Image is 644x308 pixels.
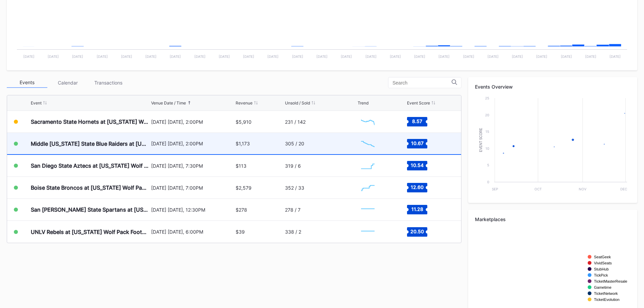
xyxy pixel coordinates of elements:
[145,54,157,58] text: [DATE]
[358,157,378,174] svg: Chart title
[236,141,250,146] div: $1,173
[151,229,234,235] div: [DATE] [DATE], 6:00PM
[411,162,424,168] text: 10.54
[438,54,450,58] text: [DATE]
[358,100,368,105] div: Trend
[358,201,378,218] svg: Chart title
[285,119,306,125] div: 231 / 142
[47,77,88,88] div: Calendar
[72,54,83,58] text: [DATE]
[292,54,303,58] text: [DATE]
[151,100,186,105] div: Venue Date / Time
[31,100,42,105] div: Event
[585,54,596,58] text: [DATE]
[31,229,149,235] div: UNLV Rebels at [US_STATE] Wolf Pack Football
[267,54,279,58] text: [DATE]
[594,285,612,289] text: Gametime
[479,128,483,152] text: Event Score
[170,54,181,58] text: [DATE]
[485,129,489,134] text: 15
[475,95,630,196] svg: Chart title
[487,163,489,167] text: 5
[285,185,304,191] div: 352 / 33
[414,54,425,58] text: [DATE]
[7,77,47,88] div: Events
[561,54,572,58] text: [DATE]
[475,216,630,222] div: Marketplaces
[236,119,252,125] div: $5,910
[151,163,234,169] div: [DATE] [DATE], 7:30PM
[341,54,352,58] text: [DATE]
[411,206,423,212] text: 11.28
[594,273,608,277] text: TickPick
[236,185,252,191] div: $2,579
[475,84,630,90] div: Events Overview
[316,54,328,58] text: [DATE]
[620,187,627,191] text: Dec
[463,54,474,58] text: [DATE]
[236,229,245,235] div: $39
[365,54,377,58] text: [DATE]
[219,54,230,58] text: [DATE]
[487,54,499,58] text: [DATE]
[407,100,430,105] div: Event Score
[594,267,609,271] text: StubHub
[594,298,619,302] text: TicketEvolution
[151,207,234,213] div: [DATE] [DATE], 12:30PM
[151,141,234,146] div: [DATE] [DATE], 2:00PM
[88,77,128,88] div: Transactions
[23,54,34,58] text: [DATE]
[285,163,301,169] div: 319 / 6
[48,54,59,58] text: [DATE]
[358,179,378,196] svg: Chart title
[236,163,246,169] div: $113
[358,223,378,240] svg: Chart title
[285,100,310,105] div: Unsold / Sold
[151,185,234,191] div: [DATE] [DATE], 7:00PM
[236,100,253,105] div: Revenue
[31,206,149,213] div: San [PERSON_NAME] State Spartans at [US_STATE] Wolf Pack Football
[243,54,254,58] text: [DATE]
[97,54,108,58] text: [DATE]
[358,113,378,130] svg: Chart title
[594,261,612,265] text: VividSeats
[492,187,498,191] text: Sep
[412,118,422,124] text: 8.57
[534,187,542,191] text: Oct
[579,187,587,191] text: Nov
[487,180,489,184] text: 0
[594,255,611,259] text: SeatGeek
[194,54,206,58] text: [DATE]
[358,135,378,152] svg: Chart title
[285,229,301,235] div: 338 / 2
[31,184,149,191] div: Boise State Broncos at [US_STATE] Wolf Pack Football (Rescheduled from 10/25)
[410,228,424,234] text: 20.50
[121,54,132,58] text: [DATE]
[392,80,452,86] input: Search
[411,184,424,190] text: 12.60
[594,279,627,283] text: TicketMasterResale
[285,207,301,213] div: 278 / 7
[31,162,149,169] div: San Diego State Aztecs at [US_STATE] Wolf Pack Football
[512,54,523,58] text: [DATE]
[236,207,247,213] div: $278
[31,140,149,147] div: Middle [US_STATE] State Blue Raiders at [US_STATE] Wolf Pack
[485,113,489,117] text: 20
[594,291,618,295] text: TicketNetwork
[536,54,547,58] text: [DATE]
[485,146,489,150] text: 10
[485,96,489,100] text: 25
[151,119,234,125] div: [DATE] [DATE], 2:00PM
[390,54,401,58] text: [DATE]
[285,141,304,146] div: 305 / 20
[31,118,149,125] div: Sacramento State Hornets at [US_STATE] Wolf Pack Football
[610,54,621,58] text: [DATE]
[411,140,423,146] text: 10.67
